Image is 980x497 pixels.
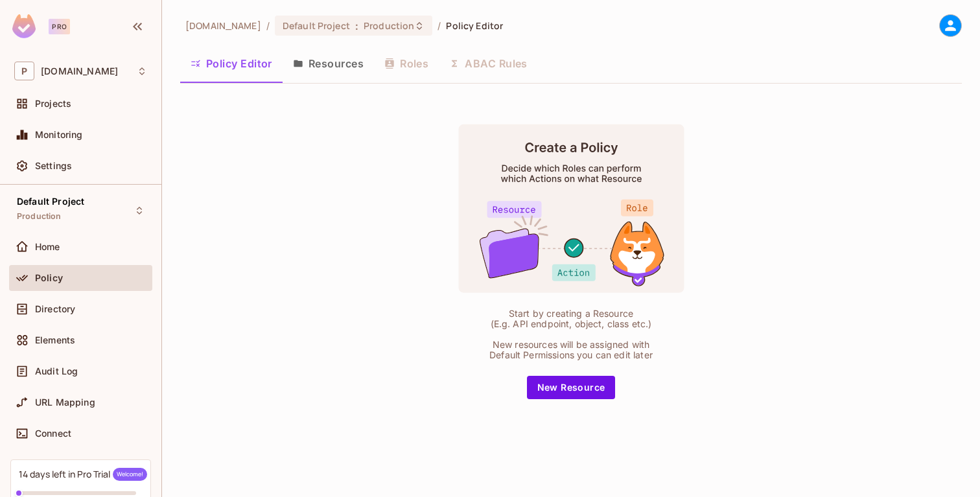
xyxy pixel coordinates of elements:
span: Projects [35,98,71,109]
button: Policy Editor [180,47,283,80]
span: Monitoring [35,130,83,140]
span: Workspace: permit.io [41,66,118,76]
div: Start by creating a Resource (E.g. API endpoint, object, class etc.) [484,308,659,329]
button: Resources [283,47,374,80]
span: Home [35,242,60,252]
span: Production [17,211,62,222]
li: / [437,19,441,32]
span: Elements [35,335,75,345]
span: Default Project [283,19,350,32]
span: URL Mapping [35,397,95,408]
div: Pro [49,19,70,34]
span: Audit Log [35,366,78,376]
div: New resources will be assigned with Default Permissions you can edit later [484,340,659,360]
span: Default Project [17,196,84,207]
span: Welcome! [113,468,147,481]
span: Directory [35,304,75,314]
span: P [14,62,34,80]
span: Connect [35,428,71,439]
span: Settings [35,161,72,171]
span: Policy Editor [446,19,503,32]
span: the active workspace [185,19,261,32]
button: New Resource [527,376,616,399]
span: : [355,21,359,31]
li: / [266,19,270,32]
div: 14 days left in Pro Trial [19,468,147,481]
span: Policy [35,273,63,283]
img: SReyMgAAAABJRU5ErkJggg== [12,14,36,38]
span: Production [364,19,414,32]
